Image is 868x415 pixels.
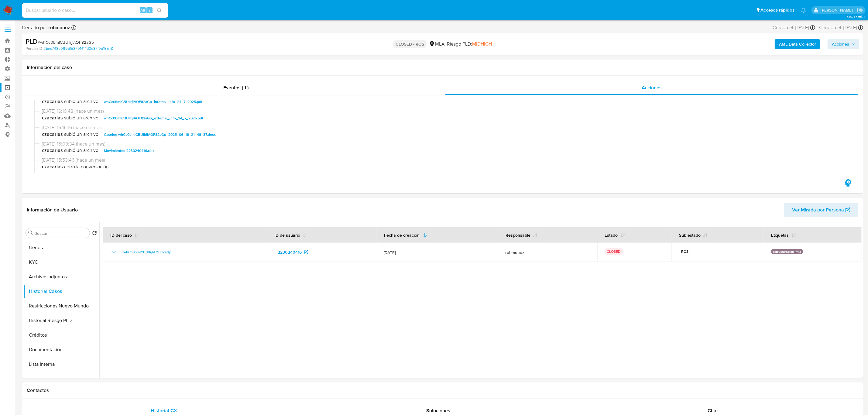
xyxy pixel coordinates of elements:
[23,269,99,284] button: Archivos adjuntos
[153,6,166,15] button: search-icon
[42,131,63,138] b: czacarias
[23,313,99,328] button: Historial Riesgo PLD
[23,357,99,372] button: Lista Interna
[28,231,33,235] button: Buscar
[27,387,858,393] h1: Contactos
[38,39,94,45] span: # whCc0bmICBUlIrjIAOF82aGp
[22,6,168,14] input: Buscar usuario o caso...
[42,157,849,163] span: [DATE] 15:53:46 (hace un mes)
[784,203,858,217] button: Ver Mirada por Persona
[23,284,99,299] button: Historial Casos
[42,115,63,122] b: czacarias
[23,342,99,357] button: Documentación
[22,24,70,31] span: Cerrado por
[42,108,849,115] span: [DATE] 16:16:48 (hace un mes)
[149,7,150,13] span: s
[34,231,87,236] input: Buscar
[26,36,38,46] b: PLD
[792,203,844,217] span: Ver Mirada por Persona
[761,7,795,13] span: Accesos rápidos
[101,131,219,138] button: Caselog whCc0bmICBUlIrjIAOF82aGp_2025_06_18_21_48_37.docx
[104,147,154,154] span: Movimientos-2230240416.xlsx
[64,147,100,154] span: subió un archivo:
[447,41,492,47] span: Riesgo PLD:
[429,41,444,47] div: MLA
[23,240,99,255] button: General
[857,7,863,13] a: Salir
[773,24,815,31] div: Creado el: [DATE]
[775,39,820,49] button: AML Data Collector
[64,131,100,138] span: subió un archivo:
[151,407,177,414] span: Historial CX
[779,39,816,49] b: AML Data Collector
[821,7,855,13] p: ludmila.lanatti@mercadolibre.com
[42,163,849,170] span: cerró la conversación
[393,40,427,48] p: CLOSED - ROS
[828,39,859,49] button: Acciones
[140,7,145,13] span: Alt
[42,141,849,147] span: [DATE] 16:09:34 (hace un mes)
[708,407,718,414] span: Chat
[101,115,206,122] button: whCc0bmICBUlIrjIAOF82aGp_external_info_24_7_2025.pdf
[223,84,249,91] span: Eventos ( 1 )
[23,255,99,269] button: KYC
[101,98,205,105] button: whCc0bmICBUlIrjIAOF82aGp_internal_info_24_7_2025.pdf
[642,84,662,91] span: Acciones
[42,147,63,154] b: czacarias
[92,231,97,237] button: Volver al orden por defecto
[64,115,100,122] span: subió un archivo:
[819,24,863,31] div: Cerrado el: [DATE]
[27,207,78,213] h1: Información de Usuario
[64,98,100,105] span: subió un archivo:
[27,64,858,70] h1: Información del caso
[42,172,849,179] span: [DATE] 15:53:36 (hace un mes)
[42,124,849,131] span: [DATE] 16:16:16 (hace un mes)
[47,24,70,31] b: robmunoz
[26,46,42,51] b: Person ID
[42,163,64,170] b: czacarias
[23,328,99,342] button: Créditos
[23,372,99,386] button: CVU
[42,98,63,105] b: czacarias
[104,115,203,122] span: whCc0bmICBUlIrjIAOF82aGp_external_info_24_7_2025.pdf
[43,46,113,51] a: 2bec748d999df58791414d0e37f9a155
[101,147,157,154] button: Movimientos-2230240416.xlsx
[104,131,216,138] span: Caselog whCc0bmICBUlIrjIAOF82aGp_2025_06_18_21_48_37.docx
[832,39,849,49] span: Acciones
[23,299,99,313] button: Restricciones Nuevo Mundo
[426,407,450,414] span: Soluciones
[472,40,492,47] span: MIDHIGH
[104,98,202,105] span: whCc0bmICBUlIrjIAOF82aGp_internal_info_24_7_2025.pdf
[816,24,818,31] span: -
[801,8,806,13] a: Notificaciones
